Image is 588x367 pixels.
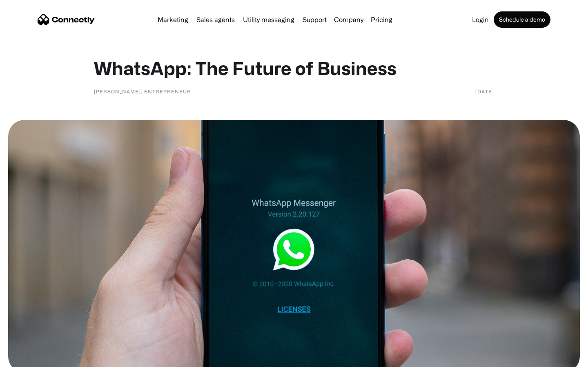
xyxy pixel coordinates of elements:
ul: Language list [16,353,49,364]
a: Login [469,16,492,23]
a: Support [299,16,330,23]
h1: WhatsApp: The Future of Business [94,57,494,79]
aside: Language selected: English [8,353,49,364]
a: Utility messaging [240,16,298,23]
div: Company [334,14,363,25]
div: [DATE] [475,87,494,95]
a: Sales agents [193,16,238,23]
a: Pricing [367,16,396,23]
a: Marketing [154,16,192,23]
div: [PERSON_NAME], Entrepreneur [94,87,191,95]
a: Schedule a demo [494,11,550,28]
